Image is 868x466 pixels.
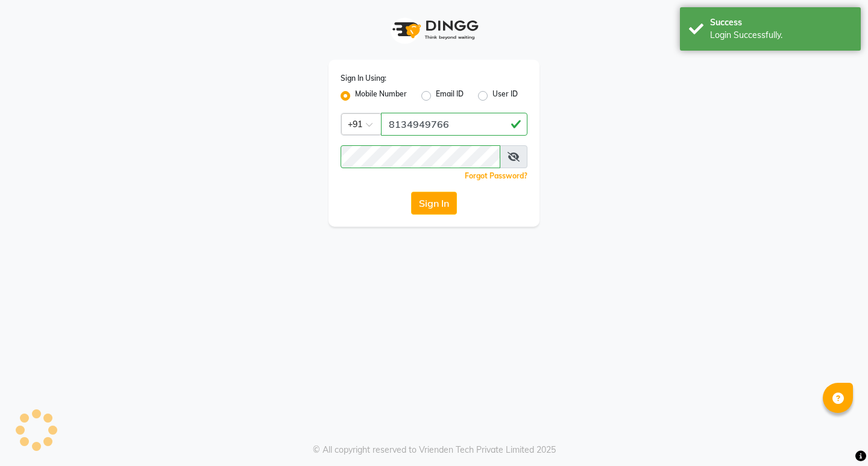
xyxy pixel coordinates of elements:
[381,113,527,136] input: Username
[436,89,464,103] label: Email ID
[492,89,518,103] label: User ID
[341,145,500,168] input: Username
[411,192,457,215] button: Sign In
[341,73,386,84] label: Sign In Using:
[710,16,852,29] div: Success
[817,418,856,454] iframe: chat widget
[710,29,852,42] div: Login Successfully.
[465,171,527,180] a: Forgot Password?
[355,89,407,103] label: Mobile Number
[386,12,482,48] img: logo1.svg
